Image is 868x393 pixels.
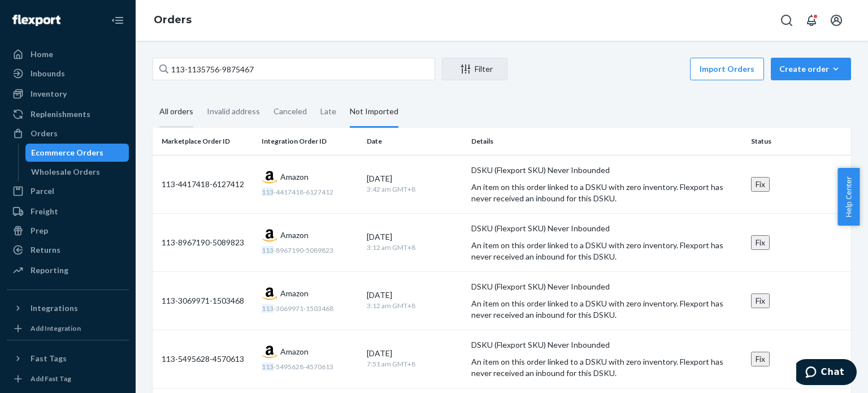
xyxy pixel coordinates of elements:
[367,348,462,359] div: [DATE]
[775,9,798,32] button: Open Search Box
[471,240,741,262] p: An item on this order linked to a DSKU with zero inventory. Flexport has never received an inboun...
[837,168,860,226] button: Help Center
[800,9,823,32] button: Open notifications
[825,9,848,32] button: Open account menu
[7,349,129,368] button: Fast Tags
[367,301,462,312] div: 3:12 am GMT+8
[751,352,770,366] button: Fix
[7,85,129,103] a: Inventory
[31,353,67,364] div: Fast Tags
[7,261,129,279] a: Reporting
[162,237,253,248] div: 113-8967190-5089823
[367,243,462,253] div: 3:12 am GMT+8
[31,128,58,139] div: Orders
[471,182,741,204] p: An item on this order linked to a DSKU with zero inventory. Flexport has never received an inboun...
[280,171,309,183] span: Amazon
[274,97,307,126] div: Canceled
[471,339,741,351] p: DSKU (Flexport SKU) Never Inbounded
[31,88,67,100] div: Inventory
[262,188,274,196] em: 113
[779,63,843,75] div: Create order
[796,359,857,387] iframe: Opens a widget where you can chat to one of our agents
[153,58,435,80] input: Search orders
[262,246,274,254] em: 113
[7,202,129,221] a: Freight
[7,105,129,123] a: Replenishments
[262,362,357,372] div: -5495628-4570613
[471,165,741,176] p: DSKU (Flexport SKU) Never Inbounded
[471,356,741,379] p: An item on this order linked to a DSKU with zero inventory. Flexport has never received an inboun...
[280,346,309,357] span: Amazon
[7,322,129,335] a: Add Integration
[367,173,462,184] div: [DATE]
[471,281,741,292] p: DSKU (Flexport SKU) Never Inbounded
[154,14,192,26] a: Orders
[106,9,129,32] button: Close Navigation
[7,124,129,142] a: Orders
[31,244,60,256] div: Returns
[7,241,129,259] a: Returns
[280,288,309,299] span: Amazon
[31,206,58,217] div: Freight
[162,353,253,365] div: 113-5495628-4570613
[7,64,129,83] a: Inbounds
[31,147,103,158] div: Ecommerce Orders
[31,265,68,276] div: Reporting
[31,374,71,383] div: Add Fast Tag
[367,184,462,195] div: 3:42 am GMT+8
[471,298,741,321] p: An item on this order linked to a DSKU with zero inventory. Flexport has never received an inboun...
[690,58,764,80] button: Import Orders
[7,45,129,63] a: Home
[771,58,851,80] button: Create order
[280,230,309,241] span: Amazon
[262,304,357,313] div: -3069971-1503468
[31,68,65,79] div: Inbounds
[747,128,851,155] th: Status
[31,303,78,314] div: Integrations
[162,295,253,306] div: 113-3069971-1503468
[467,128,746,155] th: Details
[262,362,274,371] em: 113
[7,182,129,200] a: Parcel
[320,97,336,126] div: Late
[442,58,507,80] button: Filter
[751,293,770,308] button: Fix
[257,128,362,155] th: Integration Order ID
[471,223,741,234] p: DSKU (Flexport SKU) Never Inbounded
[31,323,81,333] div: Add Integration
[159,97,193,128] div: All orders
[31,185,54,197] div: Parcel
[262,245,357,255] div: -8967190-5089823
[367,290,462,301] div: [DATE]
[25,163,129,181] a: Wholesale Orders
[31,109,90,120] div: Replenishments
[31,166,100,178] div: Wholesale Orders
[207,97,260,126] div: Invalid address
[751,235,770,250] button: Fix
[12,15,60,26] img: Flexport logo
[31,49,53,60] div: Home
[262,187,357,197] div: -4417418-6127412
[262,304,274,313] em: 113
[25,144,129,162] a: Ecommerce Orders
[7,222,129,240] a: Prep
[350,97,398,128] div: Not Imported
[7,372,129,386] a: Add Fast Tag
[31,225,48,236] div: Prep
[145,4,201,37] ol: breadcrumbs
[751,177,770,192] button: Fix
[367,359,462,370] div: 7:51 am GMT+8
[442,63,507,75] div: Filter
[153,128,257,155] th: Marketplace Order ID
[162,179,253,190] div: 113-4417418-6127412
[7,299,129,317] button: Integrations
[362,128,467,155] th: Date
[367,231,462,243] div: [DATE]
